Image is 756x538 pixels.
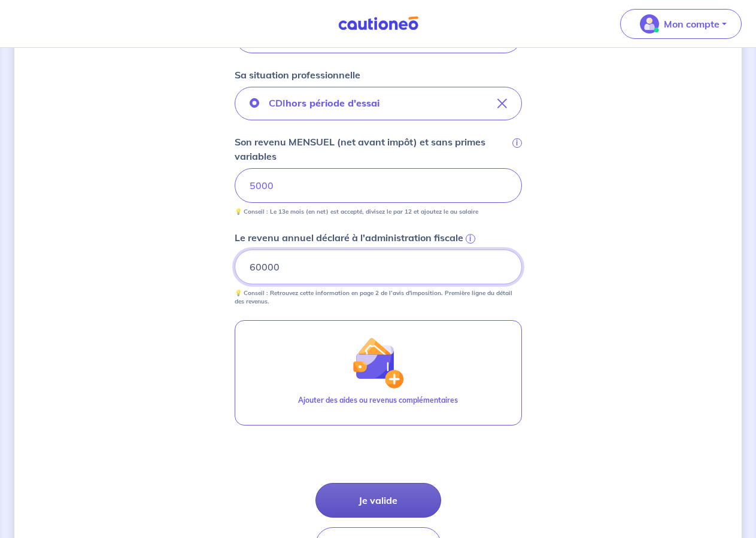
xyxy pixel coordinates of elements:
button: Je valide [315,483,441,518]
p: Mon compte [664,17,719,31]
p: Ajouter des aides ou revenus complémentaires [298,395,458,406]
img: illu_wallet.svg [352,337,403,388]
p: Son revenu MENSUEL (net avant impôt) et sans primes variables [235,135,510,163]
input: Ex : 1 500 € net/mois [235,168,522,203]
strong: hors période d'essai [286,97,379,109]
span: i [466,234,475,244]
button: illu_account_valid_menu.svgMon compte [620,9,742,39]
span: i [512,138,522,148]
p: CDI [269,96,379,110]
input: 20000€ [235,250,522,284]
p: 💡 Conseil : Retrouvez cette information en page 2 de l’avis d'imposition. Première ligne du détai... [235,289,522,306]
button: illu_wallet.svgAjouter des aides ou revenus complémentaires [235,320,522,425]
img: Cautioneo [333,16,423,31]
img: illu_account_valid_menu.svg [640,14,659,34]
button: CDIhors période d'essai [235,87,522,120]
p: 💡 Conseil : Le 13e mois (en net) est accepté, divisez le par 12 et ajoutez le au salaire [235,208,478,216]
p: Le revenu annuel déclaré à l'administration fiscale [235,230,463,245]
p: Sa situation professionnelle [235,68,360,82]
